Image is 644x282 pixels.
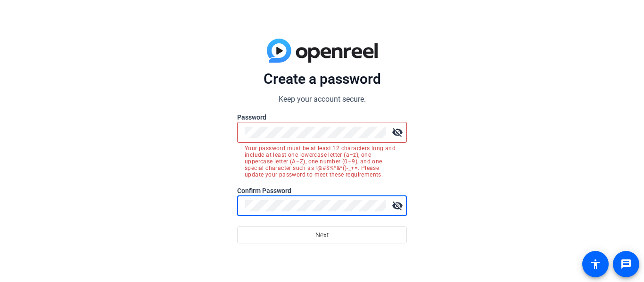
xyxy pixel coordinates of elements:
p: Create a password [237,70,407,88]
mat-icon: accessibility [590,258,601,270]
mat-error: Your password must be at least 12 characters long and include at least one lowercase letter (a–z)... [245,143,399,178]
button: Next [237,226,407,243]
p: Keep your account secure. [237,94,407,105]
img: blue-gradient.svg [267,39,378,63]
label: Confirm Password [237,186,407,195]
mat-icon: message [620,258,632,270]
mat-icon: visibility_off [388,123,407,142]
span: Next [315,226,329,244]
mat-icon: visibility_off [388,196,407,215]
label: Password [237,113,407,122]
